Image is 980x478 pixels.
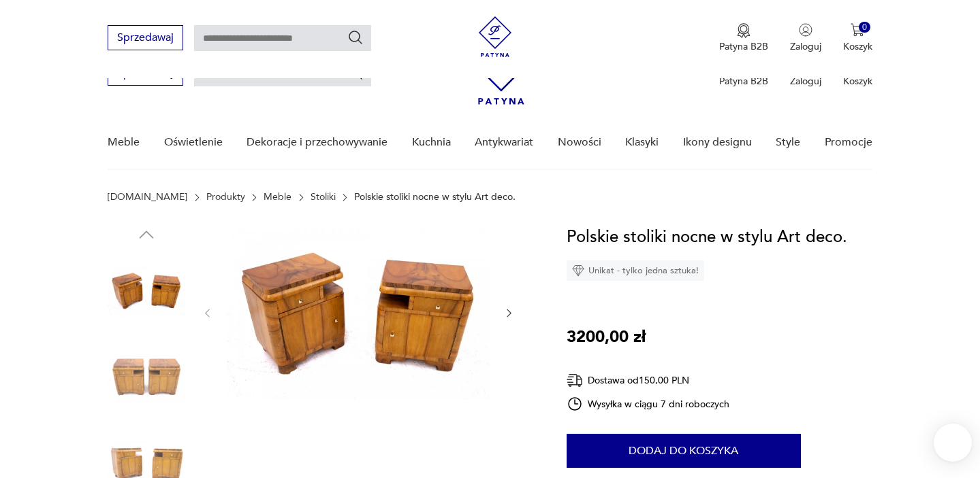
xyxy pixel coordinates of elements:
[625,116,659,169] a: Klasyki
[851,23,864,37] img: Ikona koszyka
[790,75,821,88] p: Zaloguj
[719,23,768,53] button: Patyna B2B
[567,324,646,350] p: 3200,00 zł
[567,224,847,250] h1: Polskie stoliki nocne w stylu Art deco.
[354,192,516,203] p: Polskie stoliki nocne w stylu Art deco.
[347,29,364,46] button: Szukaj
[264,192,291,203] a: Meble
[475,116,533,169] a: Antykwariat
[799,23,812,37] img: Ikonka użytkownika
[843,40,872,53] p: Koszyk
[567,372,730,389] div: Dostawa od 150,00 PLN
[247,116,388,169] a: Dekoracje i przechowywanie
[108,34,183,44] a: Sprzedawaj
[567,396,730,412] div: Wysyłka w ciągu 7 dni roboczych
[567,372,583,389] img: Ikona dostawy
[737,23,750,38] img: Ikona medalu
[572,264,584,277] img: Ikona diamentu
[206,192,245,203] a: Produkty
[719,40,768,53] p: Patyna B2B
[164,116,223,169] a: Oświetlenie
[227,224,490,399] img: Zdjęcie produktu Polskie stoliki nocne w stylu Art deco.
[719,23,768,53] a: Ikona medaluPatyna B2B
[108,69,183,79] a: Sprzedawaj
[843,75,872,88] p: Koszyk
[859,22,870,33] div: 0
[108,116,140,169] a: Meble
[683,116,752,169] a: Ikony designu
[558,116,601,169] a: Nowości
[790,23,821,53] button: Zaloguj
[843,23,872,53] button: 0Koszyk
[934,424,972,462] iframe: Smartsupp widget button
[475,16,516,57] img: Patyna - sklep z meblami i dekoracjami vintage
[108,25,183,50] button: Sprzedawaj
[825,116,872,169] a: Promocje
[108,252,185,329] img: Zdjęcie produktu Polskie stoliki nocne w stylu Art deco.
[776,116,800,169] a: Style
[790,40,821,53] p: Zaloguj
[108,339,185,416] img: Zdjęcie produktu Polskie stoliki nocne w stylu Art deco.
[567,260,704,281] div: Unikat - tylko jedna sztuka!
[412,116,451,169] a: Kuchnia
[719,75,768,88] p: Patyna B2B
[567,434,801,468] button: Dodaj do koszyka
[311,192,336,203] a: Stoliki
[108,192,187,203] a: [DOMAIN_NAME]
